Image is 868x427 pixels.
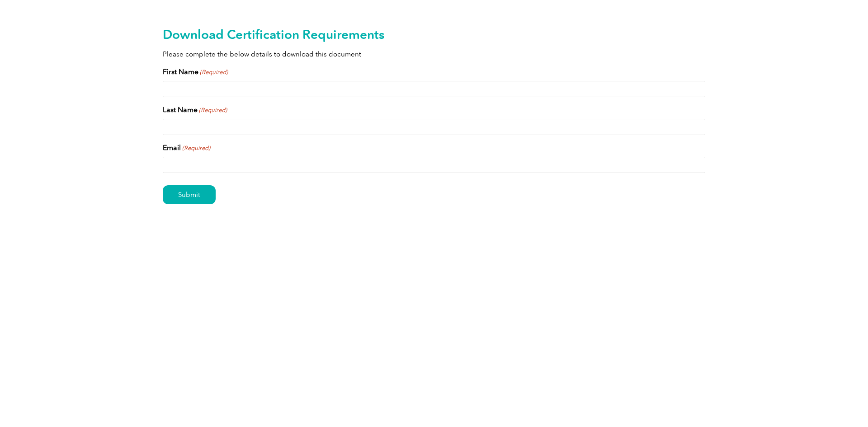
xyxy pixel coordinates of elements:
span: (Required) [182,144,211,153]
h2: Download Certification Requirements [163,27,705,42]
label: First Name [163,66,228,77]
span: (Required) [199,68,228,77]
p: Please complete the below details to download this document [163,49,705,59]
span: (Required) [198,106,227,115]
label: Email [163,142,210,153]
label: Last Name [163,104,227,115]
input: Submit [163,185,216,204]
